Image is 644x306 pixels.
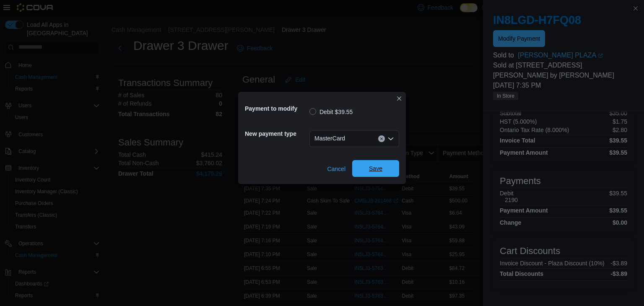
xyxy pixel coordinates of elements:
[309,107,353,117] label: Debit $39.55
[245,125,308,142] h5: New payment type
[327,165,345,173] span: Cancel
[245,100,308,117] h5: Payment to modify
[324,161,349,177] button: Cancel
[387,135,394,142] button: Open list of options
[352,160,399,177] button: Save
[394,93,404,104] button: Closes this modal window
[348,134,349,144] input: Accessible screen reader label
[378,135,385,142] button: Clear input
[369,164,382,173] span: Save
[314,133,345,143] span: MasterCard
